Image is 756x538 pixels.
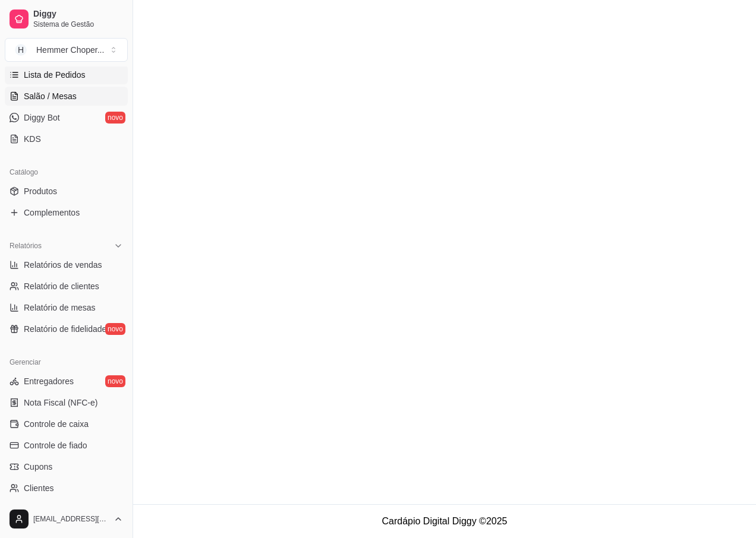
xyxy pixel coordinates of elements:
span: Salão / Mesas [24,90,77,102]
a: Relatórios de vendas [5,255,128,274]
a: Relatório de mesas [5,298,128,317]
a: Nota Fiscal (NFC-e) [5,393,128,412]
span: Relatório de fidelidade [24,323,106,335]
span: Nota Fiscal (NFC-e) [24,397,97,409]
span: Controle de fiado [24,439,87,451]
span: Diggy [33,9,123,20]
div: Hemmer Choper ... [36,44,104,56]
span: Relatório de clientes [24,280,99,292]
a: Relatório de fidelidadenovo [5,319,128,338]
a: Complementos [5,203,128,222]
button: Select a team [5,38,128,62]
div: Catálogo [5,163,128,182]
a: Controle de caixa [5,414,128,433]
footer: Cardápio Digital Diggy © 2025 [133,504,756,538]
span: Complementos [24,207,80,219]
span: Produtos [24,185,57,197]
a: DiggySistema de Gestão [5,5,128,33]
span: Clientes [24,482,54,494]
a: Entregadoresnovo [5,372,128,391]
a: Lista de Pedidos [5,65,128,84]
span: H [15,44,27,56]
span: Relatórios de vendas [24,259,102,271]
button: [EMAIL_ADDRESS][DOMAIN_NAME] [5,505,128,533]
a: Controle de fiado [5,436,128,455]
a: Diggy Botnovo [5,108,128,127]
a: Salão / Mesas [5,87,128,106]
span: Relatórios [10,241,42,251]
a: Clientes [5,479,128,498]
a: KDS [5,129,128,148]
span: [EMAIL_ADDRESS][DOMAIN_NAME] [33,514,109,524]
span: Diggy Bot [24,112,60,124]
div: Gerenciar [5,353,128,372]
a: Relatório de clientes [5,277,128,296]
a: Produtos [5,182,128,201]
span: Relatório de mesas [24,302,96,314]
span: Cupons [24,461,52,473]
span: Lista de Pedidos [24,69,86,81]
span: KDS [24,133,41,145]
a: Cupons [5,457,128,476]
span: Entregadores [24,375,74,387]
span: Controle de caixa [24,418,89,430]
span: Sistema de Gestão [33,20,123,29]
